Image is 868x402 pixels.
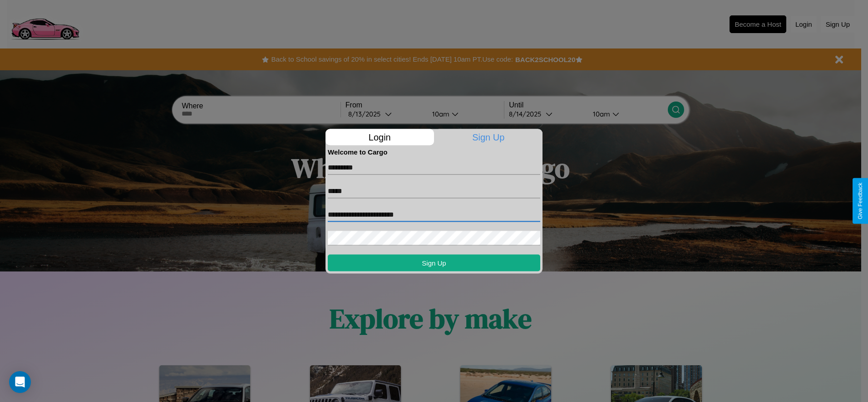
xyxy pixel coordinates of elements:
[328,148,540,155] h4: Welcome to Cargo
[9,371,31,393] div: Open Intercom Messenger
[434,129,543,145] p: Sign Up
[325,129,434,145] p: Login
[328,254,540,271] button: Sign Up
[857,183,863,219] div: Give Feedback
